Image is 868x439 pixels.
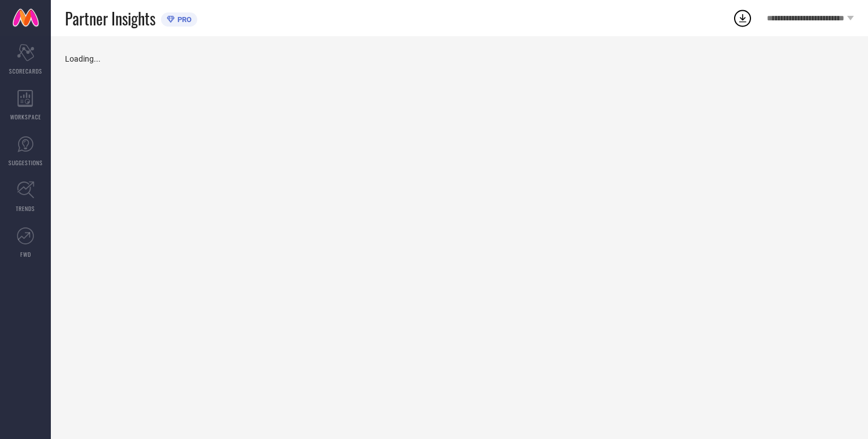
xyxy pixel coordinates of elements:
[10,113,41,121] span: WORKSPACE
[16,204,35,213] span: TRENDS
[65,7,155,30] span: Partner Insights
[8,158,43,167] span: SUGGESTIONS
[175,15,192,24] span: PRO
[20,250,31,259] span: FWD
[65,54,101,63] span: Loading...
[732,8,753,28] div: Open download list
[9,67,42,75] span: SCORECARDS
